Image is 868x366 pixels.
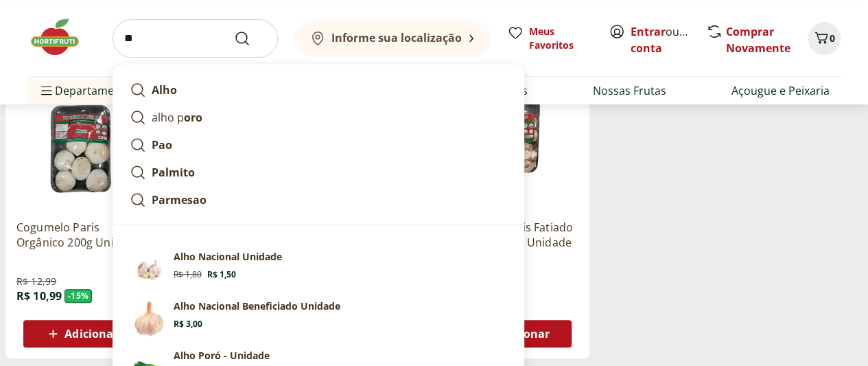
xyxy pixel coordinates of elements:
[113,19,278,58] input: search
[64,289,92,303] span: - 15 %
[130,299,168,338] img: Alho Nacional Beneficiado Unidade
[631,23,692,56] span: ou
[631,24,706,56] a: Criar conta
[38,74,55,107] button: Menu
[64,328,118,339] span: Adicionar
[23,320,140,347] button: Adicionar
[16,275,56,288] span: R$ 12,99
[16,78,147,209] img: Cogumelo Paris Orgânico 200g Unidade
[234,30,267,47] button: Submit Search
[124,76,513,104] a: Alho
[152,165,195,180] strong: Palmito
[152,82,177,98] strong: Alho
[152,192,207,207] strong: Parmesao
[830,32,835,45] span: 0
[631,24,666,39] a: Entrar
[507,25,592,52] a: Meus Favoritos
[593,82,666,99] a: Nossas Frutas
[331,30,462,45] b: Informe sua localização
[124,294,513,343] a: Alho Nacional Beneficiado UnidadeAlho Nacional Beneficiado UnidadeR$ 3,00
[124,186,513,214] a: Parmesao
[731,82,830,99] a: Açougue e Peixaria
[174,349,270,363] p: Alho Poró - Unidade
[294,19,491,58] button: Informe sua localização
[38,74,137,107] span: Departamentos
[174,269,202,280] span: R$ 1,80
[808,22,841,55] button: Carrinho
[27,16,96,58] img: Hortifruti
[16,288,62,304] span: R$ 10,99
[174,299,340,313] p: Alho Nacional Beneficiado Unidade
[124,159,513,186] a: Palmito
[174,319,202,330] span: R$ 3,00
[184,110,202,125] strong: oro
[726,24,790,56] a: Comprar Novamente
[174,250,282,264] p: Alho Nacional Unidade
[124,244,513,294] a: PrincipalAlho Nacional UnidadeR$ 1,80R$ 1,50
[130,250,168,288] img: Principal
[124,104,513,131] a: alho poro
[529,25,592,52] span: Meus Favoritos
[124,131,513,159] a: Pao
[207,269,236,280] span: R$ 1,50
[152,109,202,126] p: alho p
[16,220,147,250] a: Cogumelo Paris Orgânico 200g Unidade
[152,137,172,152] strong: Pao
